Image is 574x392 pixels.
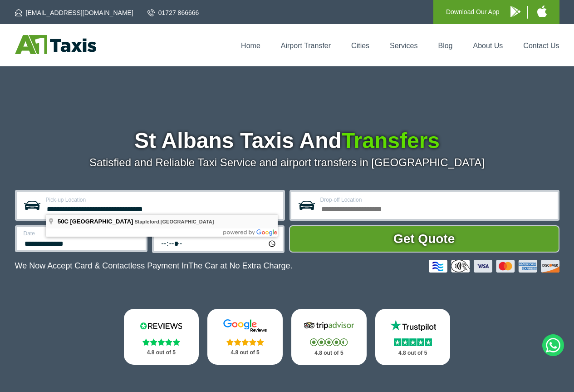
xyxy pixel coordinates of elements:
[291,309,367,365] a: Tripadvisor Stars 4.8 out of 5
[351,42,369,50] a: Cities
[134,347,189,358] p: 4.8 out of 5
[207,309,283,365] a: Google Stars 4.8 out of 5
[15,8,133,17] a: [EMAIL_ADDRESS][DOMAIN_NAME]
[218,319,272,332] img: Google
[142,338,180,346] img: Stars
[537,5,547,17] img: A1 Taxis iPhone App
[429,260,559,273] img: Credit And Debit Cards
[147,8,199,17] a: 01727 866666
[438,42,452,50] a: Blog
[134,219,159,224] span: Stapleford
[385,347,441,359] p: 4.8 out of 5
[375,309,451,365] a: Trustpilot Stars 4.8 out of 5
[134,219,214,224] span: ,
[15,156,559,169] p: Satisfied and Reliable Taxi Service and airport transfers in [GEOGRAPHIC_DATA]
[241,42,260,50] a: Home
[289,225,559,253] button: Get Quote
[15,35,96,54] img: A1 Taxis St Albans LTD
[510,6,520,17] img: A1 Taxis Android App
[473,42,503,50] a: About Us
[523,42,559,50] a: Contact Us
[446,6,500,18] p: Download Our App
[342,129,440,153] span: Transfers
[281,42,331,50] a: Airport Transfer
[24,231,140,236] label: Date
[320,197,552,203] label: Drop-off Location
[15,261,293,271] p: We Now Accept Card & Contactless Payment In
[15,130,559,152] h1: St Albans Taxis And
[310,338,348,346] img: Stars
[124,309,199,365] a: Reviews.io Stars 4.8 out of 5
[301,347,357,359] p: 4.8 out of 5
[46,197,278,203] label: Pick-up Location
[70,218,133,225] span: [GEOGRAPHIC_DATA]
[58,218,69,225] span: 50C
[134,319,188,332] img: Reviews.io
[390,42,417,50] a: Services
[226,338,264,346] img: Stars
[394,338,432,346] img: Stars
[217,347,273,358] p: 4.8 out of 5
[386,319,440,332] img: Trustpilot
[188,261,292,270] span: The Car at No Extra Charge.
[161,219,214,224] span: [GEOGRAPHIC_DATA]
[302,319,356,332] img: Tripadvisor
